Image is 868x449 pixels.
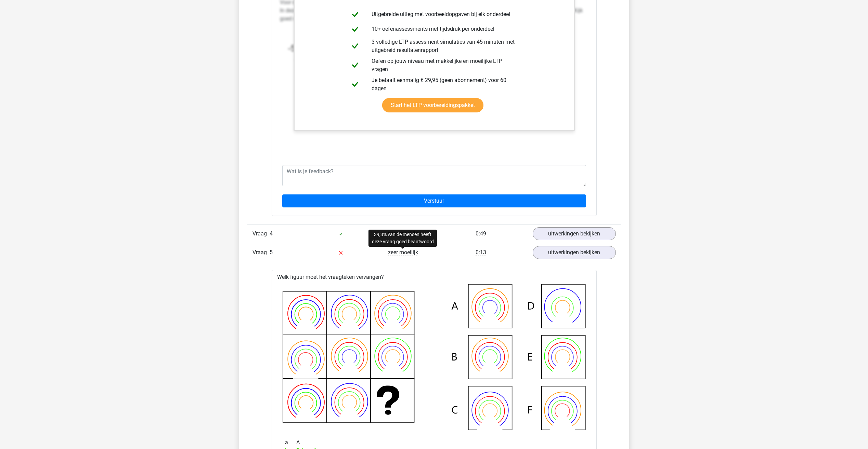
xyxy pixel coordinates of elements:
[252,230,270,238] span: Vraag
[476,230,486,237] span: 0:49
[252,248,270,257] span: Vraag
[533,246,616,259] a: uitwerkingen bekijken
[382,98,483,112] a: Start het LTP voorbereidingspakket
[288,43,296,53] tspan: -5
[270,230,273,237] span: 4
[368,230,437,247] div: 39,3% van de mensen heeft deze vraag goed beantwoord
[533,227,616,240] a: uitwerkingen bekijken
[388,249,418,256] span: zeer moeilijk
[280,438,588,447] div: A
[282,194,586,207] input: Verstuur
[476,249,486,256] span: 0:13
[285,438,296,447] span: a
[270,249,273,256] span: 5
